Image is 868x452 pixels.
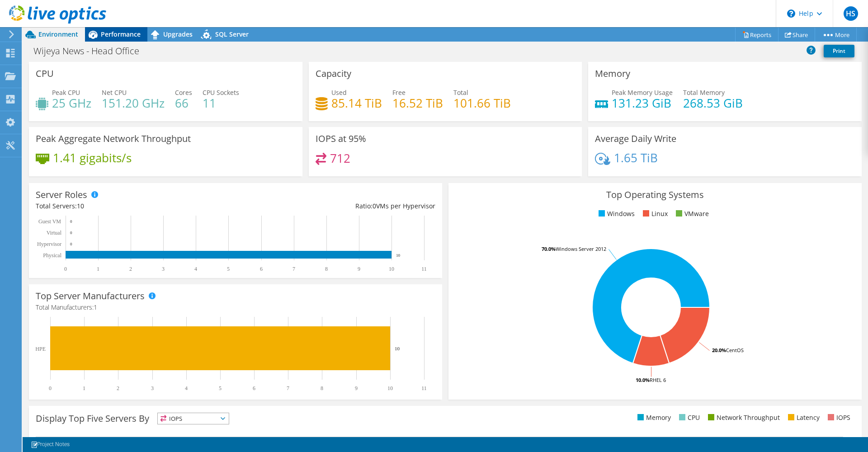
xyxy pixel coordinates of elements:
[77,202,84,210] span: 10
[596,209,635,219] li: Windows
[287,385,289,391] text: 7
[292,266,295,272] text: 7
[253,385,255,391] text: 6
[35,346,46,352] text: HPE
[36,134,191,144] h3: Peak Aggregate Network Throughput
[595,69,630,79] h3: Memory
[387,385,393,391] text: 10
[316,134,366,144] h3: IOPS at 95%
[712,347,726,353] tspan: 20.0%
[726,347,744,353] tspan: CentOS
[331,98,382,108] h4: 85.14 TiB
[36,190,87,200] h3: Server Roles
[175,88,192,97] span: Cores
[49,385,52,391] text: 0
[38,218,61,225] text: Guest VM
[389,266,394,272] text: 10
[70,231,72,235] text: 0
[330,153,350,163] h4: 712
[36,291,145,301] h3: Top Server Manufacturers
[650,377,666,383] tspan: RHEL 6
[321,385,323,391] text: 8
[455,190,855,200] h3: Top Operating Systems
[614,153,658,163] h4: 1.65 TiB
[185,385,188,391] text: 4
[227,266,230,272] text: 5
[97,266,99,272] text: 1
[373,202,376,210] span: 0
[542,245,556,252] tspan: 70.0%
[358,266,360,272] text: 9
[37,241,61,247] text: Hypervisor
[53,153,132,163] h4: 1.41 gigabits/s
[826,413,850,423] li: IOPS
[175,98,192,108] h4: 66
[64,266,67,272] text: 0
[36,69,54,79] h3: CPU
[260,266,263,272] text: 6
[236,201,435,211] div: Ratio: VMs per Hypervisor
[683,88,725,97] span: Total Memory
[38,30,78,38] span: Environment
[102,88,127,97] span: Net CPU
[203,88,239,97] span: CPU Sockets
[421,266,427,272] text: 11
[102,98,165,108] h4: 151.20 GHz
[706,413,780,423] li: Network Throughput
[70,219,72,224] text: 0
[421,385,427,391] text: 11
[453,98,511,108] h4: 101.66 TiB
[612,88,673,97] span: Peak Memory Usage
[787,9,795,18] svg: \n
[786,413,820,423] li: Latency
[83,385,85,391] text: 1
[36,302,435,312] h4: Total Manufacturers:
[778,28,815,42] a: Share
[129,266,132,272] text: 2
[52,98,91,108] h4: 25 GHz
[43,252,61,259] text: Physical
[556,245,606,252] tspan: Windows Server 2012
[47,230,62,236] text: Virtual
[162,266,165,272] text: 3
[636,377,650,383] tspan: 10.0%
[215,30,249,38] span: SQL Server
[595,134,676,144] h3: Average Daily Write
[316,69,351,79] h3: Capacity
[70,242,72,246] text: 0
[101,30,141,38] span: Performance
[677,413,700,423] li: CPU
[331,88,347,97] span: Used
[29,46,153,56] h1: Wijeya News - Head Office
[683,98,743,108] h4: 268.53 GiB
[815,28,857,42] a: More
[163,30,193,38] span: Upgrades
[52,88,80,97] span: Peak CPU
[94,303,97,311] span: 1
[24,439,76,450] a: Project Notes
[151,385,154,391] text: 3
[219,385,222,391] text: 5
[453,88,468,97] span: Total
[36,201,236,211] div: Total Servers:
[612,98,673,108] h4: 131.23 GiB
[194,266,197,272] text: 4
[844,6,858,21] span: HS
[395,346,400,351] text: 10
[641,209,668,219] li: Linux
[674,209,709,219] li: VMware
[355,385,358,391] text: 9
[203,98,239,108] h4: 11
[325,266,328,272] text: 8
[117,385,119,391] text: 2
[392,98,443,108] h4: 16.52 TiB
[824,45,854,57] a: Print
[158,413,229,424] span: IOPS
[735,28,778,42] a: Reports
[635,413,671,423] li: Memory
[392,88,406,97] span: Free
[396,253,401,258] text: 10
